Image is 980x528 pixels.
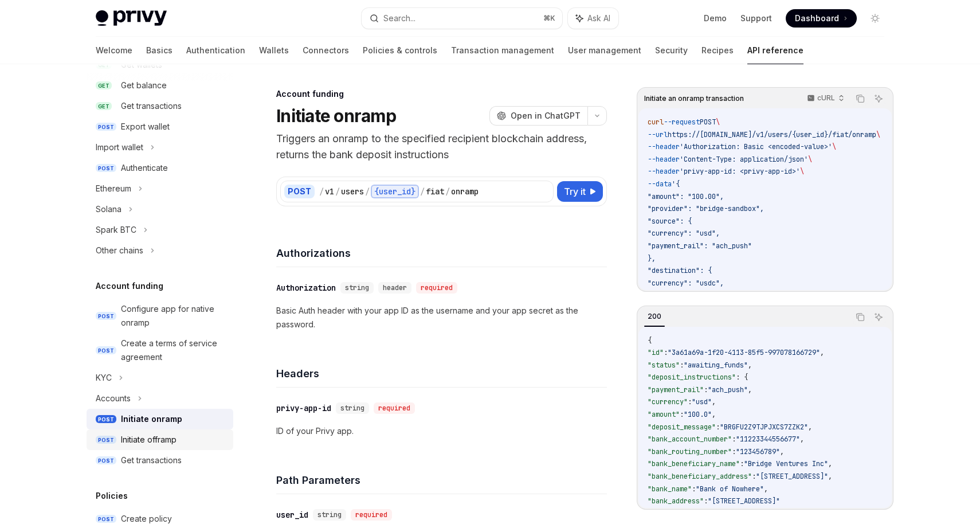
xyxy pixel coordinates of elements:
div: Import wallet [96,140,143,154]
span: "11223344556677" [736,435,800,444]
a: Welcome [96,37,132,64]
span: string [345,283,369,292]
span: Try it [564,185,586,198]
span: "payment_rail" [648,385,704,394]
span: POST [96,164,116,173]
span: --header [648,142,680,151]
span: "bank_beneficiary_address" [648,472,752,481]
a: POSTGet transactions [87,450,233,471]
span: "Bridge Ventures Inc" [744,459,828,468]
span: , [748,385,752,394]
a: Support [740,13,772,24]
div: required [351,509,392,521]
span: "bank_routing_number" [648,447,732,456]
span: "payment_rail": "ach_push" [648,241,752,251]
span: "destination": { [648,266,712,275]
span: --data [648,179,672,189]
span: POST [700,118,716,127]
h4: Path Parameters [276,472,607,488]
span: 'Authorization: Basic <encoded-value>' [680,142,832,151]
span: "usd" [692,397,712,406]
span: \ [716,118,720,127]
span: Dashboard [795,13,839,24]
span: "[STREET_ADDRESS]" [708,496,780,506]
div: Account funding [276,88,607,100]
div: required [374,402,415,414]
span: 'privy-app-id: <privy-app-id>' [680,167,800,176]
div: Create a terms of service agreement [121,337,226,364]
span: "awaiting_funds" [684,361,748,370]
button: Try it [557,181,603,202]
span: "deposit_instructions" [648,373,736,382]
div: onramp [451,186,479,197]
span: : [732,447,736,456]
span: "ach_push" [708,385,748,394]
p: Triggers an onramp to the specified recipient blockchain address, returns the bank deposit instru... [276,131,607,163]
div: v1 [325,186,334,197]
span: : [680,410,684,419]
span: , [712,410,716,419]
span: Ask AI [587,13,610,24]
a: POSTAuthenticate [87,158,233,178]
div: fiat [426,186,444,197]
a: API reference [747,37,803,64]
span: "status" [648,361,680,370]
a: POSTExport wallet [87,116,233,137]
span: : { [736,373,748,382]
div: Spark BTC [96,223,136,237]
img: light logo [96,10,167,26]
button: Toggle dark mode [866,9,884,28]
a: Transaction management [451,37,554,64]
span: \ [800,167,804,176]
div: Get transactions [121,99,182,113]
span: : [732,435,736,444]
span: "bank_address" [648,496,704,506]
a: Authentication [186,37,245,64]
span: , [820,348,824,357]
div: Solana [96,202,121,216]
span: "bank_name" [648,484,692,494]
span: , [748,361,752,370]
a: Recipes [701,37,734,64]
span: Open in ChatGPT [511,110,581,122]
div: / [365,186,370,197]
div: Ethereum [96,182,131,195]
span: : [716,423,720,432]
div: privy-app-id [276,402,331,414]
div: Initiate offramp [121,433,177,447]
span: --header [648,155,680,164]
span: "3a61a69a-1f20-4113-85f5-997078166729" [668,348,820,357]
div: KYC [96,371,112,385]
span: "provider": "bridge-sandbox", [648,204,764,213]
span: "amount": "100.00", [648,192,724,201]
div: required [416,282,457,294]
div: Initiate onramp [121,412,182,426]
div: Export wallet [121,120,170,134]
div: Search... [383,11,415,25]
div: / [420,186,425,197]
span: : [704,496,708,506]
span: "bank_account_number" [648,435,732,444]
span: }, [648,254,656,263]
span: : [740,459,744,468]
div: users [341,186,364,197]
span: "[STREET_ADDRESS]" [756,472,828,481]
span: "bank_beneficiary_name" [648,459,740,468]
div: / [335,186,340,197]
span: POST [96,515,116,523]
span: "BRGFU2Z9TJPJXCS7ZZK2" [720,423,808,432]
span: : [752,472,756,481]
span: \ [808,155,812,164]
span: , [764,484,768,494]
a: GETGet transactions [87,96,233,116]
a: Basics [146,37,173,64]
span: curl [648,118,664,127]
span: POST [96,346,116,355]
span: , [800,435,804,444]
span: "Bank of Nowhere" [696,484,764,494]
h4: Headers [276,366,607,381]
div: Authenticate [121,161,168,175]
span: "amount" [648,410,680,419]
span: POST [96,123,116,131]
span: string [317,510,342,519]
